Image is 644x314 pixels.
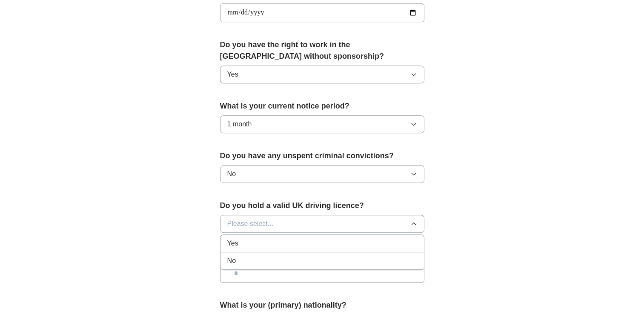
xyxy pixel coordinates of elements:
[227,238,238,248] span: Yes
[227,169,236,179] span: No
[227,69,238,80] span: Yes
[220,215,424,233] button: Please select...
[220,66,424,83] button: Yes
[220,165,424,183] button: No
[220,300,424,311] label: What is your (primary) nationality?
[227,256,236,266] span: No
[220,200,424,211] label: Do you hold a valid UK driving licence?
[220,39,424,62] label: Do you have the right to work in the [GEOGRAPHIC_DATA] without sponsorship?
[227,119,252,129] span: 1 month
[220,115,424,133] button: 1 month
[220,150,424,162] label: Do you have any unspent criminal convictions?
[227,219,274,229] span: Please select...
[220,100,424,112] label: What is your current notice period?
